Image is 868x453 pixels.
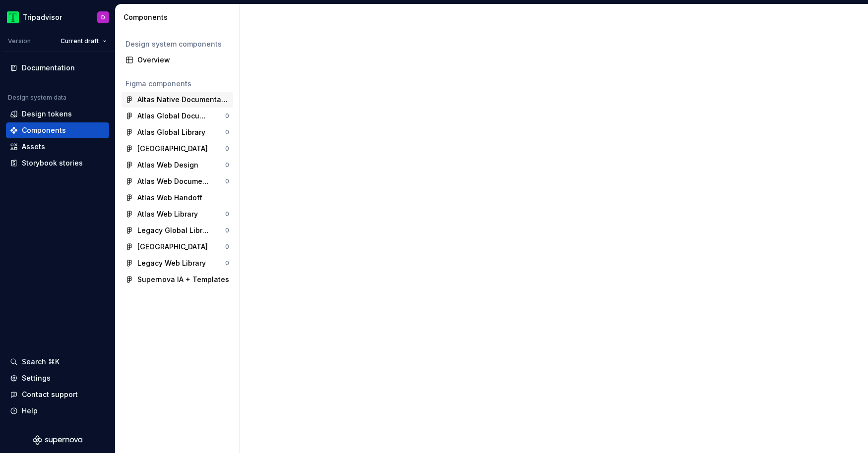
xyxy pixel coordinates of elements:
[137,209,198,219] div: Atlas Web Library
[137,226,211,235] div: Legacy Global Library
[125,79,229,89] div: Figma components
[33,435,82,445] svg: Supernova Logo
[137,193,202,203] div: Atlas Web Handoff
[6,370,109,386] a: Settings
[122,223,233,238] a: Legacy Global Library0
[8,94,66,102] div: Design system data
[22,373,51,383] div: Settings
[225,259,229,267] div: 0
[8,37,31,45] div: Version
[225,112,229,120] div: 0
[225,128,229,136] div: 0
[122,157,233,173] a: Atlas Web Design0
[22,357,60,367] div: Search ⌘K
[137,55,229,65] div: Overview
[122,52,233,68] a: Overview
[6,122,109,138] a: Components
[225,210,229,218] div: 0
[137,127,205,137] div: Atlas Global Library
[122,173,233,189] a: Atlas Web Documentation0
[137,111,211,121] div: Atlas Global Documentation
[125,39,229,49] div: Design system components
[122,141,233,157] a: [GEOGRAPHIC_DATA]0
[6,60,109,76] a: Documentation
[122,92,233,108] a: Altas Native Documentation
[6,387,109,402] button: Contact support
[56,34,111,48] button: Current draft
[137,242,208,252] div: [GEOGRAPHIC_DATA]
[137,144,208,154] div: [GEOGRAPHIC_DATA]
[137,95,229,105] div: Altas Native Documentation
[6,403,109,419] button: Help
[122,255,233,271] a: Legacy Web Library0
[22,109,72,119] div: Design tokens
[122,239,233,255] a: [GEOGRAPHIC_DATA]0
[122,108,233,124] a: Atlas Global Documentation0
[122,206,233,222] a: Atlas Web Library0
[225,145,229,153] div: 0
[6,354,109,370] button: Search ⌘K
[137,176,211,186] div: Atlas Web Documentation
[225,243,229,251] div: 0
[22,390,78,399] div: Contact support
[22,142,45,152] div: Assets
[6,106,109,122] a: Design tokens
[124,12,235,22] div: Components
[22,158,83,168] div: Storybook stories
[137,160,198,170] div: Atlas Web Design
[122,124,233,140] a: Atlas Global Library0
[225,177,229,185] div: 0
[6,139,109,155] a: Assets
[137,258,206,268] div: Legacy Web Library
[22,63,75,73] div: Documentation
[22,406,38,416] div: Help
[225,226,229,234] div: 0
[225,161,229,169] div: 0
[6,155,109,171] a: Storybook stories
[22,125,66,135] div: Components
[137,275,229,284] div: Supernova IA + Templates
[122,190,233,206] a: Atlas Web Handoff
[23,12,62,22] div: Tripadvisor
[122,272,233,287] a: Supernova IA + Templates
[101,13,105,21] div: D
[61,37,99,45] span: Current draft
[2,6,113,28] button: TripadvisorD
[7,11,19,23] img: 0ed0e8b8-9446-497d-bad0-376821b19aa5.png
